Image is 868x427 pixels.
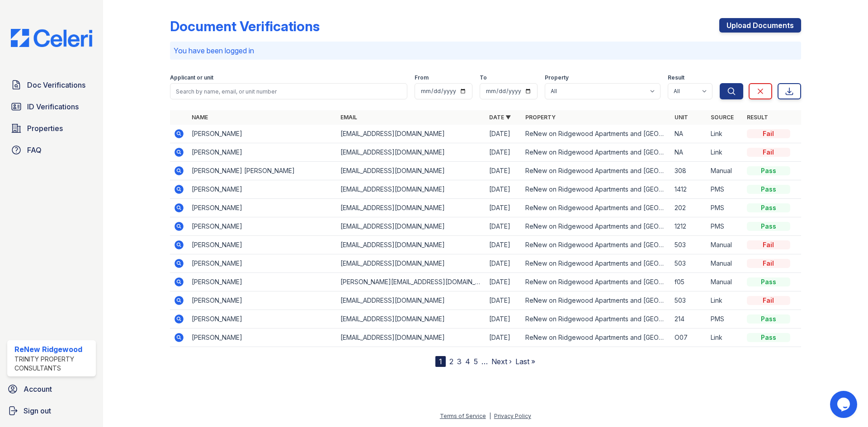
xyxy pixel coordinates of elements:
label: Property [545,74,569,81]
td: [DATE] [486,328,522,347]
span: ID Verifications [27,101,79,112]
div: Trinity Property Consultants [14,355,92,373]
div: Fail [747,129,790,138]
td: ReNew on Ridgewood Apartments and [GEOGRAPHIC_DATA] [522,199,670,217]
div: | [489,413,491,419]
div: Fail [747,148,790,157]
div: Pass [747,222,790,231]
td: [DATE] [486,254,522,273]
td: ReNew on Ridgewood Apartments and [GEOGRAPHIC_DATA] [522,328,670,347]
td: [PERSON_NAME] [188,254,337,273]
a: Terms of Service [440,413,486,419]
td: NA [671,143,707,162]
a: ID Verifications [7,98,96,116]
a: 5 [474,357,478,366]
td: ReNew on Ridgewood Apartments and [GEOGRAPHIC_DATA] [522,254,670,273]
div: Pass [747,314,790,324]
td: PMS [707,217,743,236]
a: Property [525,114,556,121]
td: [PERSON_NAME] [188,273,337,291]
td: [PERSON_NAME] [188,328,337,347]
td: [EMAIL_ADDRESS][DOMAIN_NAME] [337,125,486,143]
td: f05 [671,273,707,291]
td: 214 [671,310,707,328]
div: Pass [747,333,790,342]
a: Properties [7,119,96,137]
div: Pass [747,166,790,175]
td: [PERSON_NAME] [188,217,337,236]
td: ReNew on Ridgewood Apartments and [GEOGRAPHIC_DATA] [522,291,670,310]
td: [PERSON_NAME] [188,236,337,254]
td: Link [707,143,743,162]
td: [EMAIL_ADDRESS][DOMAIN_NAME] [337,310,486,328]
td: 202 [671,199,707,217]
td: [EMAIL_ADDRESS][DOMAIN_NAME] [337,236,486,254]
td: [EMAIL_ADDRESS][DOMAIN_NAME] [337,217,486,236]
td: [DATE] [486,310,522,328]
label: From [415,74,429,81]
td: ReNew on Ridgewood Apartments and [GEOGRAPHIC_DATA] [522,125,670,143]
div: ReNew Ridgewood [14,344,92,355]
td: 503 [671,291,707,310]
td: Manual [707,162,743,180]
span: Account [24,384,52,394]
span: Properties [27,123,63,134]
div: Pass [747,185,790,194]
a: Result [747,114,768,121]
td: 1412 [671,180,707,199]
td: Manual [707,273,743,291]
td: PMS [707,180,743,199]
a: Upload Documents [719,18,801,33]
span: FAQ [27,145,42,155]
a: Sign out [4,402,99,420]
td: ReNew on Ridgewood Apartments and [GEOGRAPHIC_DATA] [522,236,670,254]
td: [DATE] [486,125,522,143]
div: Pass [747,203,790,212]
td: 503 [671,236,707,254]
a: Next › [491,357,512,366]
td: [PERSON_NAME] [188,310,337,328]
td: Link [707,125,743,143]
td: [EMAIL_ADDRESS][DOMAIN_NAME] [337,291,486,310]
a: 4 [465,357,470,366]
td: 503 [671,254,707,273]
td: ReNew on Ridgewood Apartments and [GEOGRAPHIC_DATA] [522,273,670,291]
p: You have been logged in [174,45,797,56]
td: ReNew on Ridgewood Apartments and [GEOGRAPHIC_DATA] [522,162,670,180]
label: To [480,74,487,81]
td: [PERSON_NAME] [188,125,337,143]
td: [EMAIL_ADDRESS][DOMAIN_NAME] [337,328,486,347]
td: [EMAIL_ADDRESS][DOMAIN_NAME] [337,162,486,180]
a: FAQ [7,141,96,159]
a: Email [340,114,357,121]
td: 308 [671,162,707,180]
td: Manual [707,236,743,254]
td: [PERSON_NAME] [PERSON_NAME] [188,162,337,180]
td: [EMAIL_ADDRESS][DOMAIN_NAME] [337,254,486,273]
td: [EMAIL_ADDRESS][DOMAIN_NAME] [337,199,486,217]
a: Privacy Policy [494,413,531,419]
td: [DATE] [486,162,522,180]
td: ReNew on Ridgewood Apartments and [GEOGRAPHIC_DATA] [522,310,670,328]
td: [PERSON_NAME] [188,180,337,199]
span: Sign out [24,405,51,416]
td: O07 [671,328,707,347]
a: Account [4,380,99,398]
td: [DATE] [486,199,522,217]
td: ReNew on Ridgewood Apartments and [GEOGRAPHIC_DATA] [522,180,670,199]
td: 1212 [671,217,707,236]
td: [PERSON_NAME] [188,143,337,162]
a: Last » [515,357,535,366]
td: [EMAIL_ADDRESS][DOMAIN_NAME] [337,143,486,162]
td: [DATE] [486,273,522,291]
td: ReNew on Ridgewood Apartments and [GEOGRAPHIC_DATA] [522,217,670,236]
div: Pass [747,277,790,286]
td: PMS [707,310,743,328]
a: Name [192,114,208,121]
td: [DATE] [486,217,522,236]
td: Link [707,291,743,310]
td: ReNew on Ridgewood Apartments and [GEOGRAPHIC_DATA] [522,143,670,162]
input: Search by name, email, or unit number [170,83,407,99]
a: Date ▼ [489,114,511,121]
